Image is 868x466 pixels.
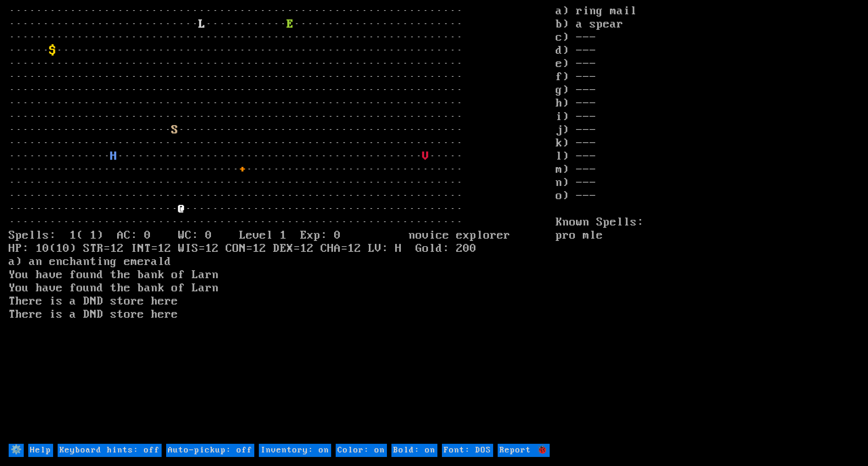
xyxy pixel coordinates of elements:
[58,444,162,457] input: Keyboard hints: off
[259,444,331,457] input: Inventory: on
[9,5,556,443] larn: ··································································· ···························· ...
[110,150,117,163] font: H
[166,444,254,457] input: Auto-pickup: off
[422,150,429,163] font: V
[556,5,859,443] stats: a) ring mail b) a spear c) --- d) --- e) --- f) --- g) --- h) --- i) --- j) --- k) --- l) --- m) ...
[336,444,387,457] input: Color: on
[28,444,53,457] input: Help
[498,444,550,457] input: Report 🐞
[178,203,185,216] font: @
[9,444,24,457] input: ⚙️
[199,18,205,31] font: L
[442,444,493,457] input: Font: DOS
[49,44,56,57] font: $
[239,163,246,176] font: +
[287,18,293,31] font: E
[391,444,437,457] input: Bold: on
[171,123,178,137] font: S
